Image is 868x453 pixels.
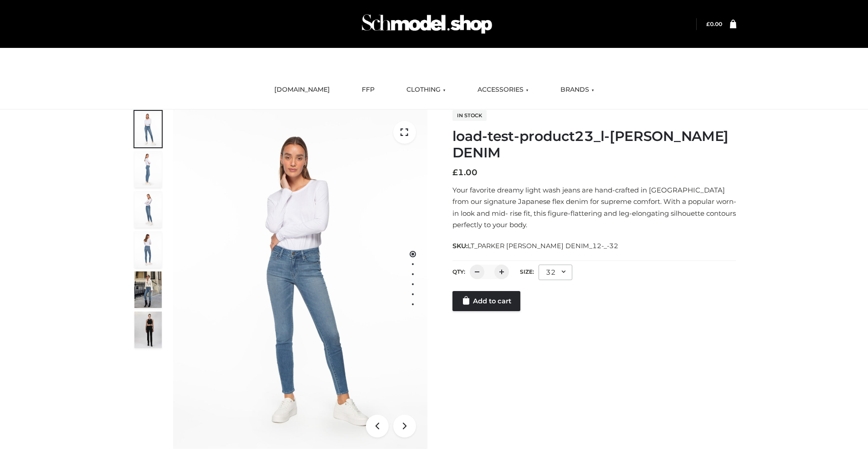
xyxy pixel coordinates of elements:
[134,151,162,187] img: 2001KLX-Ava-skinny-cove-4-scaled_4636a833-082b-4702-abec-fd5bf279c4fc.jpg
[355,80,381,100] a: FFP
[134,111,162,147] img: 2001KLX-Ava-skinny-cove-1-scaled_9b141654-9513-48e5-b76c-3dc7db129200.jpg
[267,80,337,100] a: [DOMAIN_NAME]
[452,291,520,311] a: Add to cart
[173,109,427,449] img: 2001KLX-Ava-skinny-cove-1-scaled_9b141654-9513-48e5-b76c-3dc7db129200
[706,21,722,27] a: £0.00
[539,265,572,280] div: 32
[452,110,487,121] span: In stock
[452,184,736,231] p: Your favorite dreamy light wash jeans are hand-crafted in [GEOGRAPHIC_DATA] from our signature Ja...
[359,6,495,42] img: Schmodel Admin 964
[520,268,534,275] label: Size:
[554,80,601,100] a: BRANDS
[452,268,465,275] label: QTY:
[134,191,162,228] img: 2001KLX-Ava-skinny-cove-3-scaled_eb6bf915-b6b9-448f-8c6c-8cabb27fd4b2.jpg
[452,167,478,177] bdi: 1.00
[467,242,618,250] span: LT_PARKER [PERSON_NAME] DENIM_12-_-32
[134,312,162,348] img: 49df5f96394c49d8b5cbdcda3511328a.HD-1080p-2.5Mbps-49301101_thumbnail.jpg
[452,167,458,177] span: £
[134,271,162,308] img: Bowery-Skinny_Cove-1.jpg
[400,80,452,100] a: CLOTHING
[134,231,162,268] img: 2001KLX-Ava-skinny-cove-2-scaled_32c0e67e-5e94-449c-a916-4c02a8c03427.jpg
[706,21,722,27] bdi: 0.00
[452,128,736,161] h1: load-test-product23_l-[PERSON_NAME] DENIM
[452,240,619,251] span: SKU:
[471,80,535,100] a: ACCESSORIES
[706,21,710,27] span: £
